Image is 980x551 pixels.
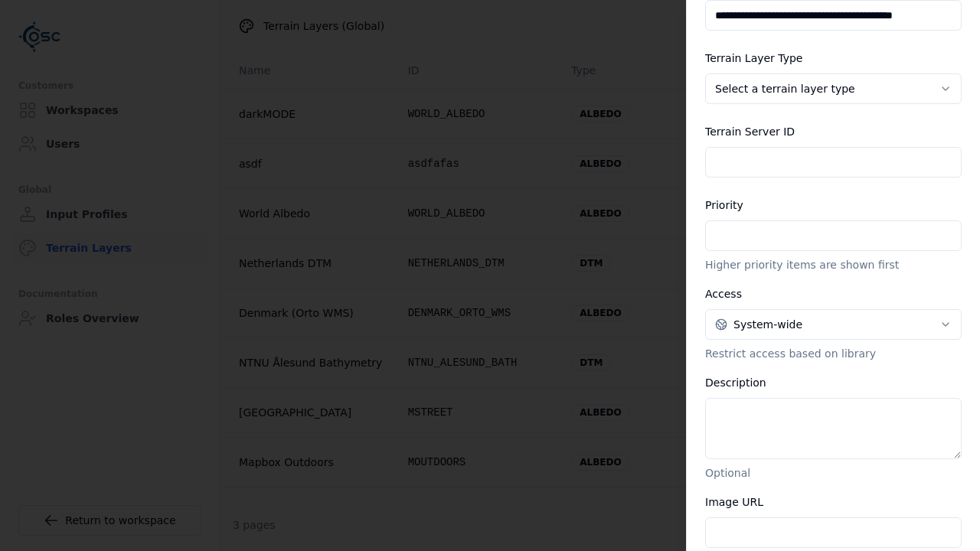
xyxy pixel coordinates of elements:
[705,126,795,138] label: Terrain Server ID
[705,52,802,64] label: Terrain Layer Type
[705,496,763,508] label: Image URL
[705,377,766,389] label: Description
[705,346,962,361] p: Restrict access based on library
[705,257,962,272] p: Higher priority items are shown first
[705,199,743,211] label: Priority
[705,288,742,300] label: Access
[705,465,962,481] p: Optional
